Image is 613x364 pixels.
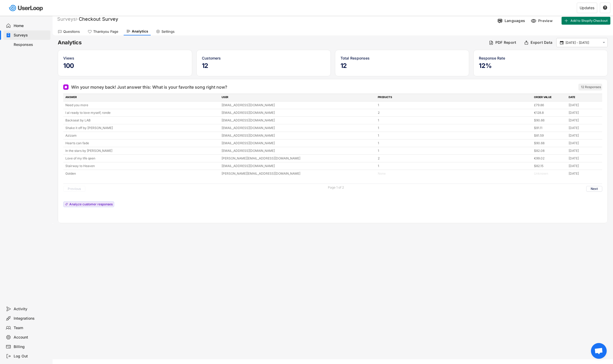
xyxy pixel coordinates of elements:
input: Select Date Range [565,40,600,45]
h5: 12 [202,62,325,70]
div: None [378,171,531,176]
div: [PERSON_NAME][EMAIL_ADDRESS][DOMAIN_NAME] [222,171,375,176]
div: Unknown [534,171,565,176]
div: [DATE] [569,133,600,138]
div: Team [14,325,48,330]
div: 1 [378,118,531,123]
button:  [603,6,607,10]
button: Previous [63,186,85,192]
div: Azizam [65,133,218,138]
div: Log Out [14,354,48,359]
div: 1 [378,133,531,138]
div: Account [14,335,48,340]
div: USER [222,95,375,100]
div: ORDER VALUE [534,95,565,100]
div: Languages [505,18,525,23]
div: [PERSON_NAME][EMAIL_ADDRESS][DOMAIN_NAME] [222,156,375,161]
div: $90.66 [534,118,565,123]
div: Responses [14,42,48,47]
div: PRODUCTS [378,95,531,100]
div: I al ready to love myself, ronde [65,110,218,115]
h5: 12% [479,62,602,70]
div: Integrations [14,316,48,321]
div: [DATE] [569,171,600,176]
h6: Analytics [58,39,485,46]
button: Next [586,186,602,192]
div: 12 Responses [581,85,601,89]
div: Views [63,55,187,61]
div: [EMAIL_ADDRESS][DOMAIN_NAME] [222,103,375,108]
div: $90.68 [534,141,565,146]
div: Page 1 of 2 [328,186,344,189]
div: 1 [378,126,531,130]
text:  [560,40,564,45]
div: [DATE] [569,156,600,161]
div: Preview [538,18,554,23]
div: ANSWER [65,95,218,100]
button:  [559,40,564,45]
img: userloop-logo-01.svg [8,3,45,13]
div: Export Data [531,40,552,45]
font: Checkout Survey [79,16,118,22]
div: [DATE] [569,103,600,108]
button:  [601,40,606,45]
div: Billing [14,344,48,349]
div: Home [14,23,48,28]
div: $82.08 [534,148,565,153]
div: [EMAIL_ADDRESS][DOMAIN_NAME] [222,164,375,168]
div: [EMAIL_ADDRESS][DOMAIN_NAME] [222,110,375,115]
div: [DATE] [569,148,600,153]
div: 1 [378,141,531,146]
text:  [603,5,607,10]
div: Hearts can fade [65,141,218,146]
div: [DATE] [569,126,600,130]
div: Analytics [132,29,148,34]
div: 2 [378,156,531,161]
div: €99.02 [534,156,565,161]
div: Questions [63,29,80,34]
a: Open chat [591,343,607,359]
div: Activity [14,307,48,312]
div: [DATE] [569,110,600,115]
div: $81.59 [534,133,565,138]
div: [EMAIL_ADDRESS][DOMAIN_NAME] [222,133,375,138]
h5: 12 [340,62,464,70]
div: Win your money back! Just answer this: What is your favorite song right now? [71,84,227,90]
div: In the stars by [PERSON_NAME] [65,148,218,153]
button: Add to Shopify Checkout [562,17,610,25]
div: [DATE] [569,164,600,168]
div: Settings [161,29,175,34]
div: Surveys [14,33,48,38]
div: 1 [378,164,531,168]
div: [EMAIL_ADDRESS][DOMAIN_NAME] [222,126,375,130]
div: £79.86 [534,103,565,108]
div: Thankyou Page [93,29,118,34]
div: 2 [378,110,531,115]
span: Add to Shopify Checkout [570,19,608,22]
div: [EMAIL_ADDRESS][DOMAIN_NAME] [222,141,375,146]
div: Updates [580,6,594,10]
div: Stairway to Heaven [65,164,218,168]
div: Total Responses [340,55,464,61]
h5: 100 [63,62,187,70]
div: [EMAIL_ADDRESS][DOMAIN_NAME] [222,148,375,153]
div: 1 [378,148,531,153]
div: [DATE] [569,118,600,123]
div: Customers [202,55,325,61]
div: $82.15 [534,164,565,168]
div: Golden [65,171,218,176]
div: Response Rate [479,55,602,61]
img: Language%20Icon.svg [497,18,503,24]
img: Open Ended [64,85,67,89]
div: Shake it off by [PERSON_NAME] [65,126,218,130]
div: PDF Report [495,40,516,45]
text:  [603,40,605,45]
div: [DATE] [569,141,600,146]
div: Surveys [57,16,77,22]
div: Need you more [65,103,218,108]
div: 1 [378,103,531,108]
div: €128.8 [534,110,565,115]
div: [EMAIL_ADDRESS][DOMAIN_NAME] [222,118,375,123]
div: Analyze customer responses [69,203,113,206]
div: Backseat by LAB [65,118,218,123]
